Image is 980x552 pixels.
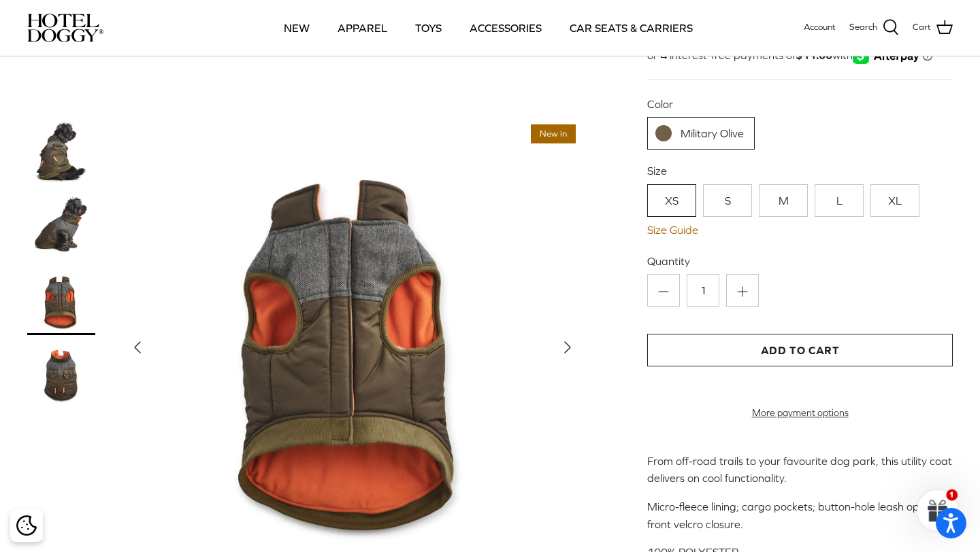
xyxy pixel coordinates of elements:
label: Color [647,97,953,111]
a: NEW [272,5,322,51]
a: XS [647,184,696,217]
div: Cookie policy [10,509,43,542]
label: Size [647,163,953,178]
button: Cookie policy [14,514,38,538]
a: S [703,184,752,217]
a: Size Guide [647,224,953,237]
a: Search [849,19,899,37]
a: Military Olive [647,117,755,150]
button: Next [553,332,583,362]
span: Cart [913,20,931,35]
span: New in [531,124,576,144]
a: ACCESSORIES [457,5,554,51]
a: CAR SEATS & CARRIERS [557,5,705,51]
button: Previous [122,332,152,362]
div: Primary navigation [202,5,774,51]
a: Cart [913,19,953,37]
a: TOYS [403,5,454,51]
p: From off-road trails to your favourite dog park, this utility coat delivers on cool functionality. [647,453,953,487]
span: Search [849,20,877,35]
a: L [815,184,864,217]
span: Account [804,22,836,32]
a: Account [804,20,836,35]
a: M [759,184,808,217]
input: Quantity [687,274,719,307]
a: More payment options [647,407,953,419]
a: APPAREL [325,5,399,51]
button: Add to Cart [647,334,953,366]
a: XL [870,184,919,217]
img: Cookie policy [16,515,37,536]
label: Quantity [647,254,953,269]
p: Micro-fleece lining; cargo pockets; button-hole leash opening; front velcro closure. [647,498,953,533]
img: hoteldoggycom [27,14,103,42]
